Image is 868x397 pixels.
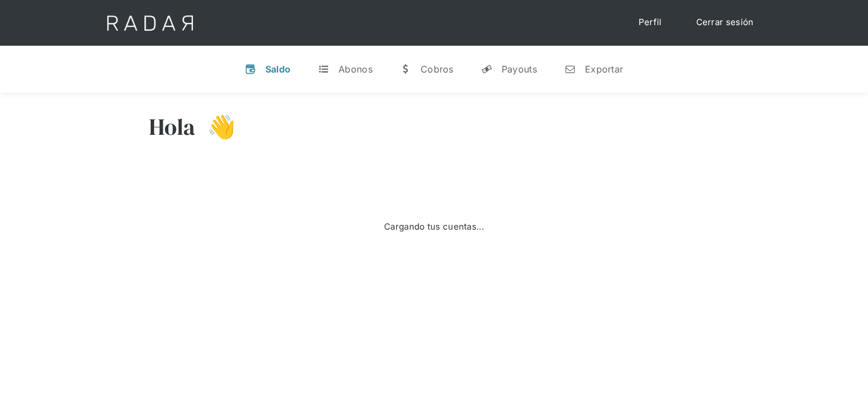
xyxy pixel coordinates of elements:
h3: Hola [149,113,196,141]
a: Perfil [627,11,673,34]
div: Abonos [338,63,373,75]
div: t [318,63,329,75]
a: Cerrar sesión [685,11,765,34]
div: Cobros [421,63,454,75]
div: n [564,63,576,75]
div: w [400,63,411,75]
h3: 👋 [196,113,236,141]
div: Exportar [585,63,623,75]
div: Payouts [502,63,537,75]
div: y [481,63,492,75]
div: Saldo [265,63,291,75]
div: Cargando tus cuentas... [384,220,484,234]
div: v [245,63,256,75]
